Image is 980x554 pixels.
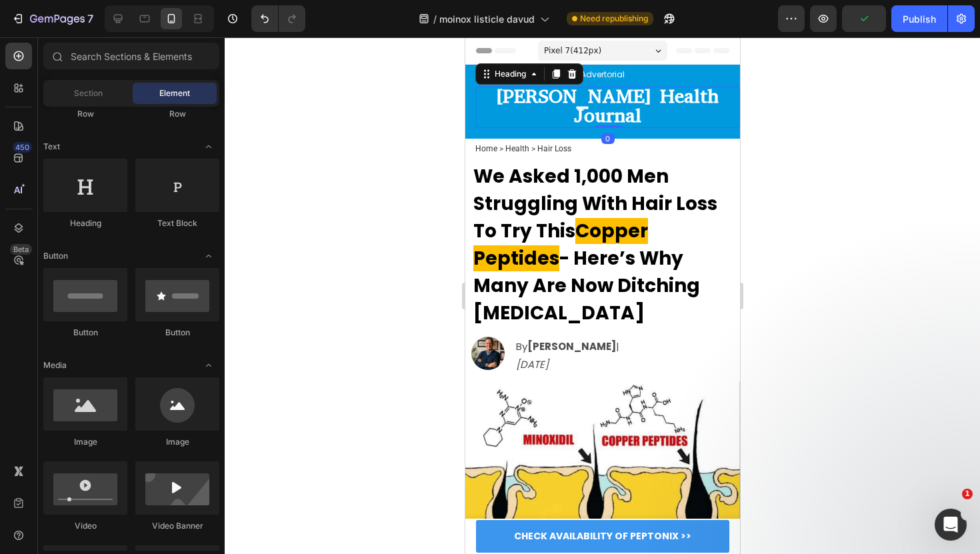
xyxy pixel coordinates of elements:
[433,12,437,26] span: /
[5,5,99,32] button: 7
[135,520,219,532] div: Video Banner
[251,5,305,32] div: Undo/Redo
[43,108,127,120] div: Row
[891,5,947,32] button: Publish
[198,355,219,376] span: Toggle open
[198,136,219,157] span: Toggle open
[43,141,60,153] span: Text
[580,13,648,25] span: Need republishing
[10,244,32,255] div: Beta
[43,359,67,371] span: Media
[43,250,68,262] span: Button
[962,489,973,499] span: 1
[935,509,967,541] iframe: Intercom live chat
[87,11,93,27] p: 7
[43,327,127,339] div: Button
[43,43,219,69] input: Search Sections & Elements
[43,520,127,532] div: Video
[13,142,32,153] div: 450
[903,12,936,26] div: Publish
[198,245,219,267] span: Toggle open
[43,436,127,448] div: Image
[159,87,190,99] span: Element
[465,37,740,554] iframe: Design area
[135,327,219,339] div: Button
[135,217,219,229] div: Text Block
[135,108,219,120] div: Row
[439,12,535,26] span: moinox listicle davud
[135,436,219,448] div: Image
[43,217,127,229] div: Heading
[74,87,103,99] span: Section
